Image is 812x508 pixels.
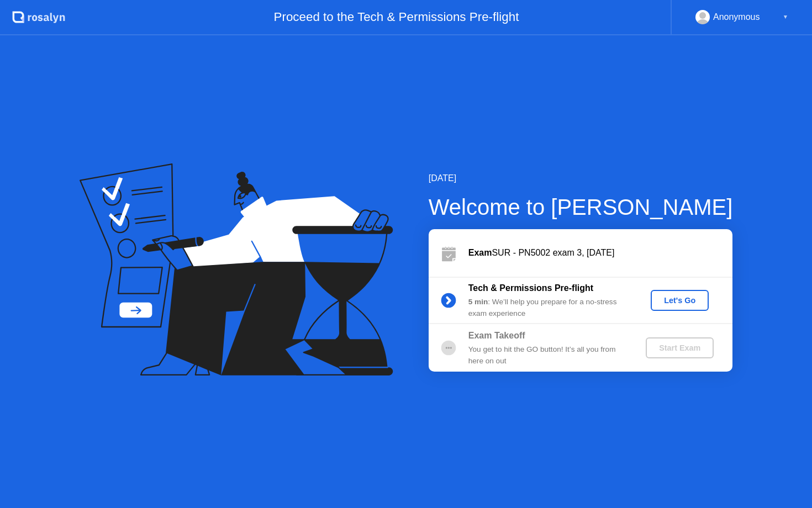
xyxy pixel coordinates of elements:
[783,10,788,24] div: ▼
[468,344,628,367] div: You get to hit the GO button! It’s all you from here on out
[468,246,732,260] div: SUR - PN5002 exam 3, [DATE]
[429,172,733,185] div: [DATE]
[468,298,488,306] b: 5 min
[650,343,709,352] div: Start Exam
[468,331,525,340] b: Exam Takeoff
[646,337,714,358] button: Start Exam
[655,296,704,305] div: Let's Go
[651,290,709,311] button: Let's Go
[468,248,492,257] b: Exam
[429,190,733,224] div: Welcome to [PERSON_NAME]
[713,10,760,24] div: Anonymous
[468,283,593,293] b: Tech & Permissions Pre-flight
[468,297,628,319] div: : We’ll help you prepare for a no-stress exam experience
